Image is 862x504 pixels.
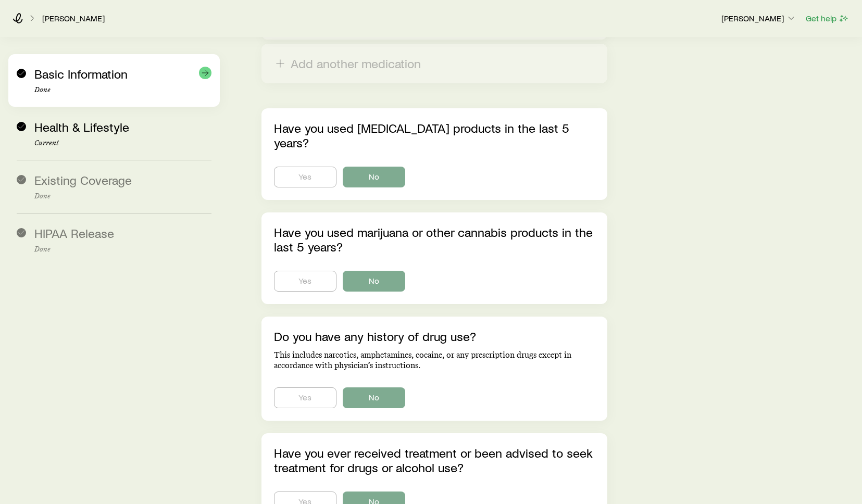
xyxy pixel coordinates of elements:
[34,225,114,241] span: HIPAA Release
[343,387,405,408] button: No
[34,192,211,200] p: Done
[34,245,211,254] p: Done
[42,14,105,23] a: [PERSON_NAME]
[721,13,796,23] p: [PERSON_NAME]
[34,66,128,81] span: Basic Information
[343,271,405,292] button: No
[274,271,336,292] button: Yes
[274,329,595,344] p: Do you have any history of drug use?
[274,387,336,408] button: Yes
[274,121,595,150] p: Have you used [MEDICAL_DATA] products in the last 5 years?
[34,139,211,147] p: Current
[805,12,849,24] button: Get help
[274,225,595,254] p: Have you used marijuana or other cannabis products in the last 5 years?
[274,350,595,371] p: This includes narcotics, amphetamines, cocaine, or any prescription drugs except in accordance wi...
[261,44,607,83] button: Add another medication
[343,167,405,187] button: No
[34,172,132,187] span: Existing Coverage
[274,167,336,187] button: Yes
[34,86,211,94] p: Done
[721,12,797,25] button: [PERSON_NAME]
[34,119,129,134] span: Health & Lifestyle
[274,446,595,475] p: Have you ever received treatment or been advised to seek treatment for drugs or alcohol use?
